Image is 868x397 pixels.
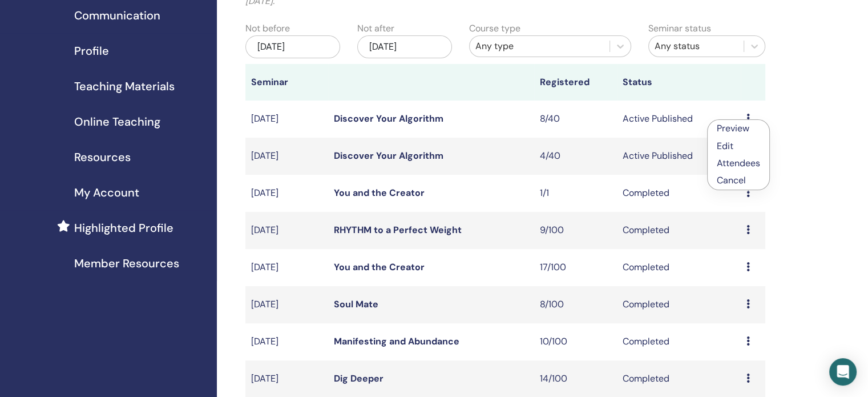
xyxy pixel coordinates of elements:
[469,22,520,35] label: Course type
[245,22,290,35] label: Not before
[74,113,160,130] span: Online Teaching
[245,212,328,249] td: [DATE]
[74,149,131,166] span: Resources
[717,157,760,169] a: Attendees
[357,35,452,58] div: [DATE]
[717,174,760,187] p: Cancel
[245,286,328,323] td: [DATE]
[74,42,109,59] span: Profile
[617,175,741,212] td: Completed
[74,7,160,24] span: Communication
[357,22,394,35] label: Not after
[534,286,617,323] td: 8/100
[334,224,462,236] a: RHYTHM to a Perfect Weight
[534,101,617,138] td: 8/40
[534,64,617,101] th: Registered
[334,150,443,162] a: Discover Your Algorithm
[475,39,604,53] div: Any type
[829,358,857,386] div: Open Intercom Messenger
[534,323,617,360] td: 10/100
[334,298,378,310] a: Soul Mate
[534,175,617,212] td: 1/1
[245,64,328,101] th: Seminar
[245,101,328,138] td: [DATE]
[245,35,340,58] div: [DATE]
[534,249,617,286] td: 17/100
[617,286,741,323] td: Completed
[617,212,741,249] td: Completed
[334,372,383,384] a: Dig Deeper
[245,138,328,175] td: [DATE]
[617,323,741,360] td: Completed
[717,140,733,152] a: Edit
[245,323,328,360] td: [DATE]
[334,187,425,199] a: You and the Creator
[655,39,738,53] div: Any status
[334,335,459,347] a: Manifesting and Abundance
[74,255,179,272] span: Member Resources
[245,249,328,286] td: [DATE]
[334,261,425,273] a: You and the Creator
[534,212,617,249] td: 9/100
[245,175,328,212] td: [DATE]
[74,219,173,236] span: Highlighted Profile
[617,138,741,175] td: Active Published
[617,64,741,101] th: Status
[74,78,175,95] span: Teaching Materials
[534,138,617,175] td: 4/40
[334,113,443,125] a: Discover Your Algorithm
[74,184,139,201] span: My Account
[617,101,741,138] td: Active Published
[617,249,741,286] td: Completed
[717,122,749,134] a: Preview
[648,22,711,35] label: Seminar status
